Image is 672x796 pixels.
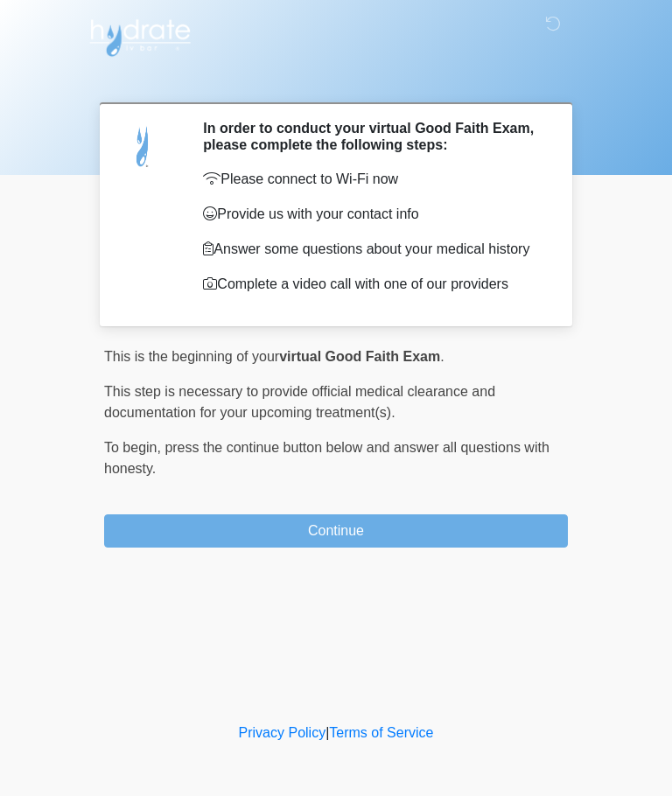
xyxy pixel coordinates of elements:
[91,63,581,95] h1: ‎ ‎ ‎ ‎
[440,349,444,364] span: .
[87,13,193,58] img: Hydrate IV Bar - Arcadia Logo
[104,384,495,420] span: This step is necessary to provide official medical clearance and documentation for your upcoming ...
[279,349,440,364] strong: virtual Good Faith Exam
[325,725,329,740] a: |
[104,440,164,455] span: To begin,
[104,514,568,548] button: Continue
[104,440,549,476] span: press the continue button below and answer all questions with honesty.
[203,274,542,295] p: Complete a video call with one of our providers
[203,204,542,225] p: Provide us with your contact info
[203,239,542,260] p: Answer some questions about your medical history
[203,169,542,190] p: Please connect to Wi-Fi now
[104,349,279,364] span: This is the beginning of your
[117,120,170,172] img: Agent Avatar
[329,725,433,740] a: Terms of Service
[239,725,326,740] a: Privacy Policy
[203,120,542,153] h2: In order to conduct your virtual Good Faith Exam, please complete the following steps:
